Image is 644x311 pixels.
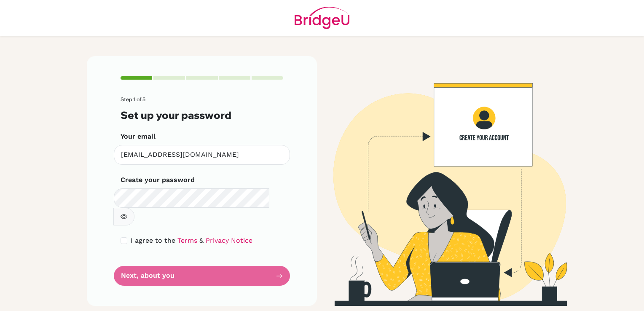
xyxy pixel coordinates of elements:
label: Your email [121,131,156,142]
span: & [199,236,204,244]
a: Privacy Notice [206,236,252,244]
input: Insert your email* [114,145,290,165]
h3: Set up your password [121,109,283,121]
label: Create your password [121,175,195,185]
span: Step 1 of 5 [121,96,145,102]
span: I agree to the [131,236,175,244]
a: Terms [177,236,197,244]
